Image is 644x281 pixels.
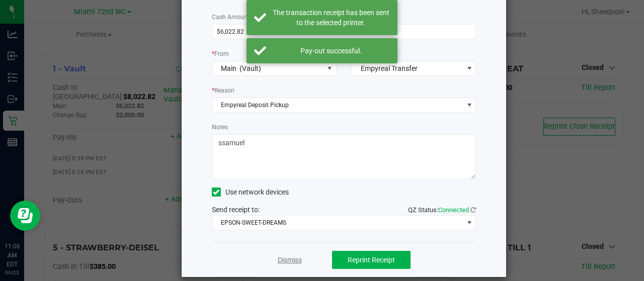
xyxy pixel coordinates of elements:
span: Main [221,64,236,72]
span: Empyreal Transfer [361,64,418,72]
a: Dismiss [278,255,302,265]
span: QZ Status: [408,206,476,214]
button: Reprint Receipt [332,251,411,269]
label: Use network devices [212,187,289,198]
label: From [212,49,229,58]
span: Reprint Receipt [348,256,395,264]
div: The transaction receipt has been sent to the selected printer. [272,8,390,28]
span: EPSON-SWEET-DREAMS [212,216,463,230]
label: Reason [212,86,234,95]
label: Notes [212,123,228,132]
span: (Vault) [239,64,261,72]
span: Empyreal Deposit Pickup [212,98,463,112]
div: Pay-out successful. [272,46,390,56]
iframe: Resource center [10,201,40,231]
span: Connected [438,206,469,214]
span: Send receipt to: [212,206,260,214]
span: Cash Amount [212,14,250,21]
